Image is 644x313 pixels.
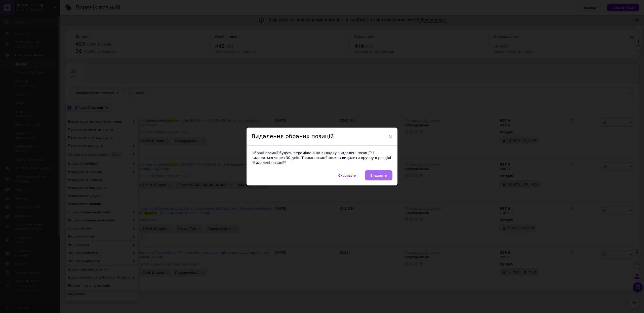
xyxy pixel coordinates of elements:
span: Скасувати [338,174,356,177]
button: Скасувати [333,170,361,180]
span: Обрані позиції будуть переміщені на вкладку "Видалені позиції" і видаляться через 30 днів. Також ... [252,151,391,165]
button: Видалити [365,170,392,180]
span: × [388,132,392,141]
span: Видалити [370,174,387,177]
span: Видалення обраних позицій [252,133,334,139]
